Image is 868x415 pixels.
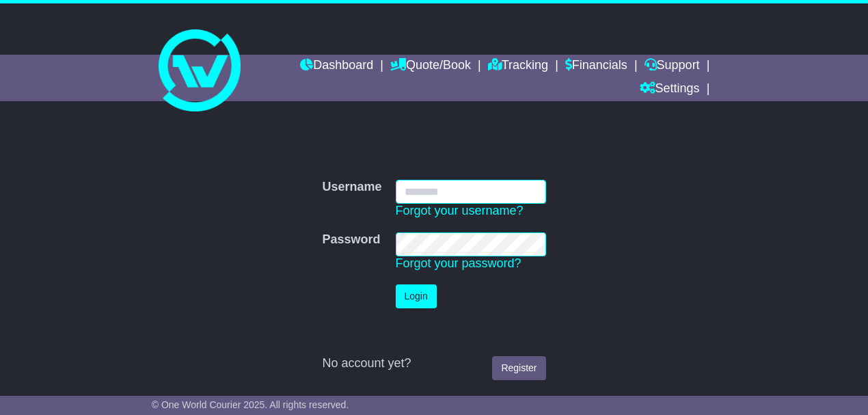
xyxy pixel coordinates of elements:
[396,204,524,217] a: Forgot your username?
[488,55,548,78] a: Tracking
[322,356,545,371] div: No account yet?
[300,55,373,78] a: Dashboard
[322,180,381,195] label: Username
[645,55,700,78] a: Support
[152,399,349,410] span: © One World Courier 2025. All rights reserved.
[492,356,545,380] a: Register
[390,55,471,78] a: Quote/Book
[396,284,437,308] button: Login
[322,232,380,247] label: Password
[565,55,627,78] a: Financials
[640,78,700,101] a: Settings
[396,256,521,270] a: Forgot your password?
